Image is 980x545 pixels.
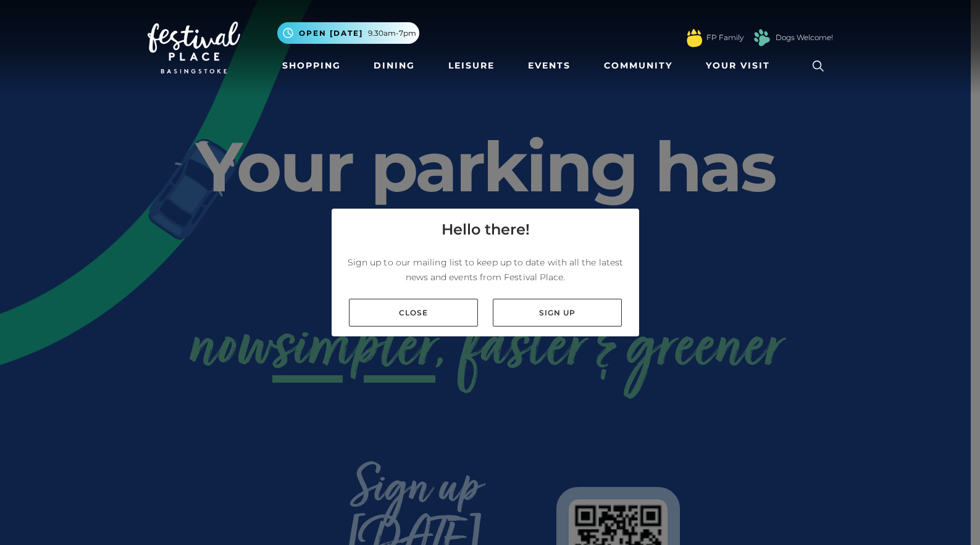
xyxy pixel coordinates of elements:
[299,28,363,39] span: Open [DATE]
[369,54,420,77] a: Dining
[442,218,530,241] h4: Hello there!
[277,22,419,44] button: Open [DATE] 9.30am-7pm
[148,22,240,73] img: Festival Place Logo
[368,28,416,39] span: 9.30am-7pm
[706,32,743,43] a: FP Family
[443,54,500,77] a: Leisure
[341,255,629,285] p: Sign up to our mailing list to keep up to date with all the latest news and events from Festival ...
[599,54,677,77] a: Community
[706,59,770,72] span: Your Visit
[701,54,781,77] a: Your Visit
[277,54,346,77] a: Shopping
[523,54,576,77] a: Events
[493,299,622,327] a: Sign up
[776,32,833,43] a: Dogs Welcome!
[349,299,478,327] a: Close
